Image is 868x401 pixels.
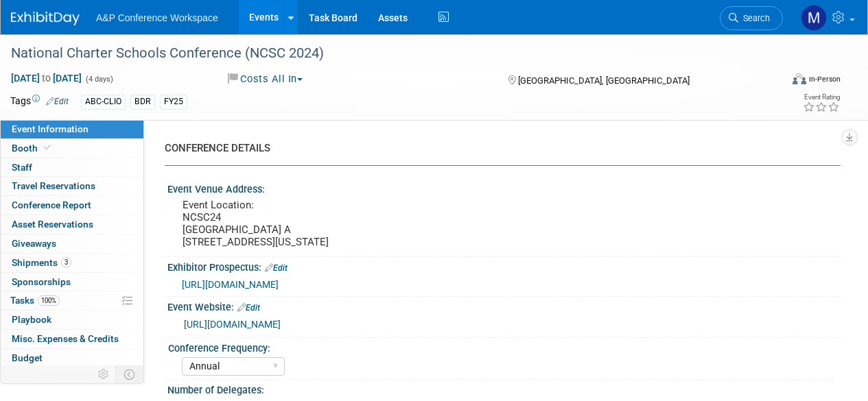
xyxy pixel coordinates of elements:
[12,123,89,134] span: Event Information
[1,349,143,367] a: Budget
[12,162,32,173] span: Staff
[1,273,143,291] a: Sponsorships
[160,95,187,109] div: FY25
[1,234,143,253] a: Giveaways
[12,333,119,344] span: Misc. Expenses & Credits
[1,196,143,215] a: Conference Report
[719,71,841,92] div: Event Format
[11,12,80,25] img: ExhibitDay
[12,143,54,154] span: Booth
[10,72,82,84] span: [DATE] [DATE]
[237,303,260,313] a: Edit
[6,41,770,66] div: National Charter Schools Conference (NCSC 2024)
[1,120,143,138] a: Event Information
[265,263,288,273] a: Edit
[801,5,827,31] img: Mark Strong
[808,74,841,84] div: In-Person
[10,295,60,306] span: Tasks
[84,75,113,84] span: (4 days)
[738,13,770,23] span: Search
[46,97,69,106] a: Edit
[12,199,91,210] span: Conference Report
[1,215,143,234] a: Asset Reservations
[12,257,71,268] span: Shipments
[81,95,126,109] div: ABC-CLIO
[61,257,71,267] span: 3
[1,330,143,348] a: Misc. Expenses & Credits
[1,254,143,272] a: Shipments3
[40,73,53,84] span: to
[518,75,690,86] span: [GEOGRAPHIC_DATA], [GEOGRAPHIC_DATA]
[223,72,308,86] button: Costs All In
[96,12,218,23] span: A&P Conference Workspace
[12,238,56,249] span: Giveaways
[1,291,143,310] a: Tasks100%
[182,279,279,290] a: [URL][DOMAIN_NAME]
[793,73,806,84] img: Format-Inperson.png
[10,94,69,110] td: Tags
[12,219,93,230] span: Asset Reservations
[116,365,144,383] td: Toggle Event Tabs
[12,352,43,363] span: Budget
[12,180,95,191] span: Travel Reservations
[1,311,143,329] a: Playbook
[183,199,433,248] pre: Event Location: NCSC24 [GEOGRAPHIC_DATA] A [STREET_ADDRESS][US_STATE]
[12,276,71,287] span: Sponsorships
[720,6,783,30] a: Search
[165,141,830,156] div: CONFERENCE DETAILS
[167,297,841,315] div: Event Website:
[44,144,51,151] i: Booth reservation complete
[167,179,841,196] div: Event Venue Address:
[167,257,841,275] div: Exhibitor Prospectus:
[167,380,841,397] div: Number of Delegates:
[1,177,143,195] a: Travel Reservations
[1,139,143,158] a: Booth
[1,158,143,177] a: Staff
[38,295,60,306] span: 100%
[92,365,116,383] td: Personalize Event Tab Strip
[12,314,51,325] span: Playbook
[130,95,155,109] div: BDR
[803,94,840,101] div: Event Rating
[184,319,281,330] a: [URL][DOMAIN_NAME]
[168,338,834,355] div: Conference Frequency:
